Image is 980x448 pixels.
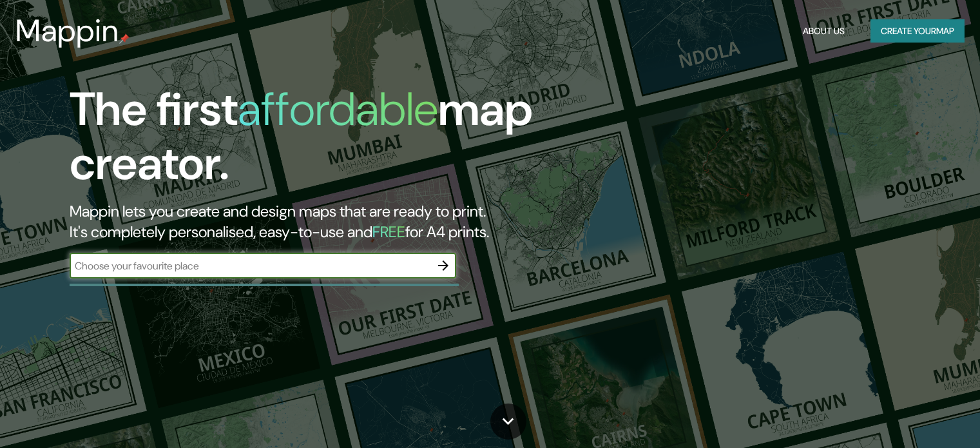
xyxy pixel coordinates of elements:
h5: FREE [372,222,405,242]
button: About Us [798,19,850,43]
h3: Mappin [15,13,119,49]
img: mappin-pin [119,34,130,44]
h1: affordable [238,79,438,139]
h1: The first map creator. [70,83,560,201]
button: Create yourmap [870,19,965,43]
input: Choose your favourite place [70,258,430,273]
h2: Mappin lets you create and design maps that are ready to print. It's completely personalised, eas... [70,201,560,242]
